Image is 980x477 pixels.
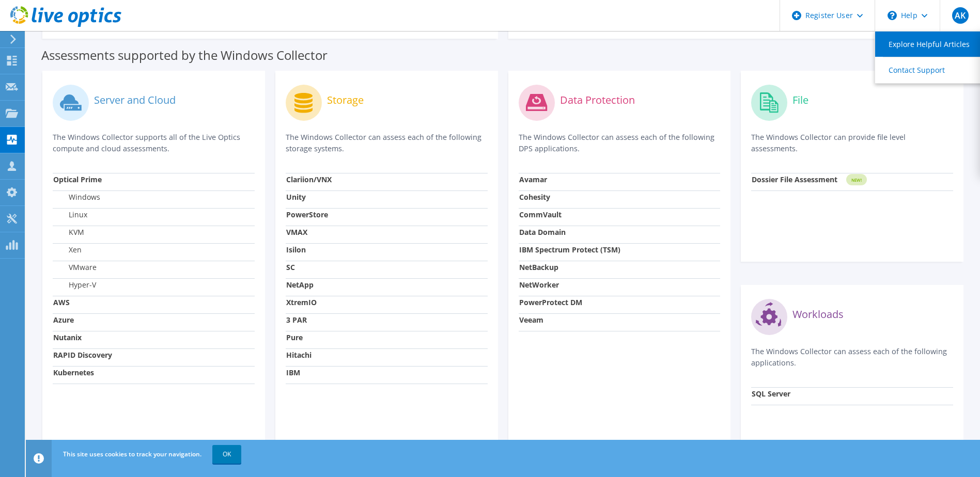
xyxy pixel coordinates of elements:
strong: Data Domain [519,227,566,237]
label: Server and Cloud [94,95,176,105]
strong: Hitachi [286,350,312,360]
strong: IBM Spectrum Protect (TSM) [519,245,620,255]
strong: Dossier File Assessment [752,174,837,184]
strong: CommVault [519,210,562,219]
strong: IBM [286,368,300,377]
a: OK [212,445,241,464]
p: The Windows Collector can assess each of the following applications. [751,346,953,369]
label: KVM [53,227,84,237]
strong: Pure [286,332,303,342]
strong: 3 PAR [286,315,307,325]
label: Xen [53,245,82,255]
p: The Windows Collector supports all of the Live Optics compute and cloud assessments. [53,132,255,154]
label: Windows [53,192,100,202]
strong: Kubernetes [53,368,94,377]
strong: Azure [53,315,74,325]
label: Assessments supported by the Windows Collector [41,50,328,60]
svg: \n [888,11,897,20]
strong: Avamar [519,174,547,184]
strong: VMAX [286,227,307,237]
p: The Windows Collector can assess each of the following DPS applications. [519,132,721,154]
label: File [792,95,808,105]
span: This site uses cookies to track your navigation. [63,450,201,458]
strong: PowerProtect DM [519,297,582,307]
span: AK [952,7,969,24]
strong: Clariion/VNX [286,174,332,184]
p: The Windows Collector can provide file level assessments. [751,132,953,154]
strong: XtremIO [286,297,317,307]
strong: Cohesity [519,192,550,202]
strong: PowerStore [286,210,328,219]
label: Data Protection [560,95,635,105]
strong: SC [286,262,295,272]
label: VMware [53,262,97,273]
strong: AWS [53,297,70,307]
strong: NetWorker [519,280,559,290]
strong: Unity [286,192,306,202]
strong: NetApp [286,280,314,290]
label: Storage [327,95,364,105]
label: Linux [53,210,87,220]
strong: NetBackup [519,262,558,272]
strong: SQL Server [752,389,790,399]
strong: Veeam [519,315,543,325]
p: The Windows Collector can assess each of the following storage systems. [286,132,488,154]
strong: Isilon [286,245,306,255]
strong: Optical Prime [53,174,102,184]
label: Workloads [792,309,844,320]
strong: Nutanix [53,332,82,342]
strong: RAPID Discovery [53,350,112,360]
label: Hyper-V [53,280,96,290]
tspan: NEW! [851,177,862,183]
